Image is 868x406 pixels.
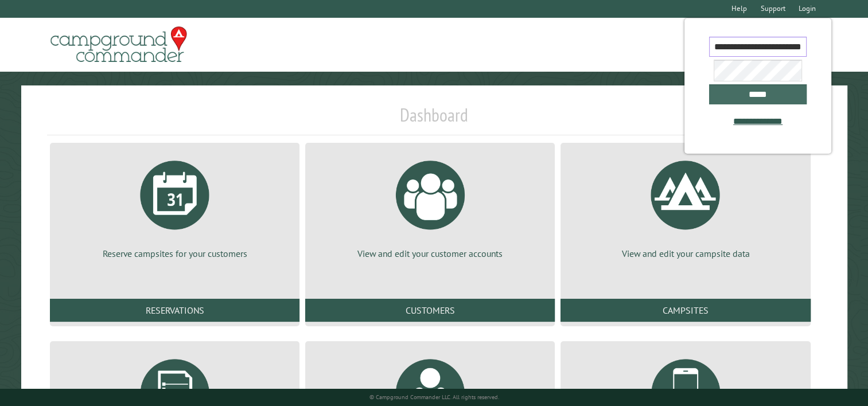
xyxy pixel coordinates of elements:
a: View and edit your customer accounts [319,152,541,260]
a: Campsites [560,299,810,322]
a: Reserve campsites for your customers [64,152,286,260]
small: © Campground Commander LLC. All rights reserved. [369,393,499,401]
h1: Dashboard [47,104,821,135]
a: Customers [305,299,555,322]
a: View and edit your campsite data [574,152,796,260]
a: Reservations [50,299,299,322]
p: Reserve campsites for your customers [64,247,286,260]
img: Campground Commander [47,22,190,67]
p: View and edit your campsite data [574,247,796,260]
p: View and edit your customer accounts [319,247,541,260]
